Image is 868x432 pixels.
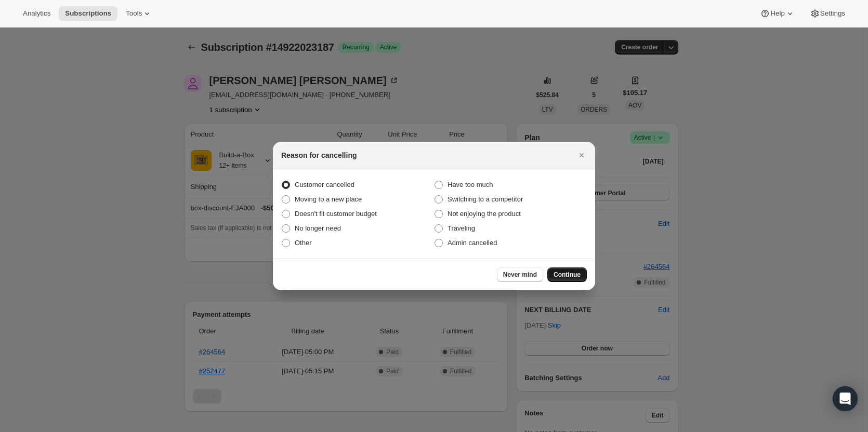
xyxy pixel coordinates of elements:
[59,6,117,21] button: Subscriptions
[448,181,493,188] span: Have too much
[295,224,341,232] span: No longer need
[820,9,845,18] span: Settings
[295,239,312,247] span: Other
[23,9,50,18] span: Analytics
[120,6,159,21] button: Tools
[126,9,142,18] span: Tools
[17,6,57,21] button: Analytics
[833,386,858,411] div: Open Intercom Messenger
[295,181,354,188] span: Customer cancelled
[770,9,784,18] span: Help
[574,148,589,163] button: Close
[497,267,543,282] button: Never mind
[503,271,537,279] span: Never mind
[295,210,377,218] span: Doesn't fit customer budget
[554,271,581,279] span: Continue
[448,224,475,232] span: Traveling
[448,239,497,247] span: Admin cancelled
[448,195,523,203] span: Switching to a competitor
[281,150,357,160] h2: Reason for cancelling
[448,210,521,218] span: Not enjoying the product
[295,195,362,203] span: Moving to a new place
[547,267,587,282] button: Continue
[804,6,851,21] button: Settings
[754,6,801,21] button: Help
[65,9,111,18] span: Subscriptions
